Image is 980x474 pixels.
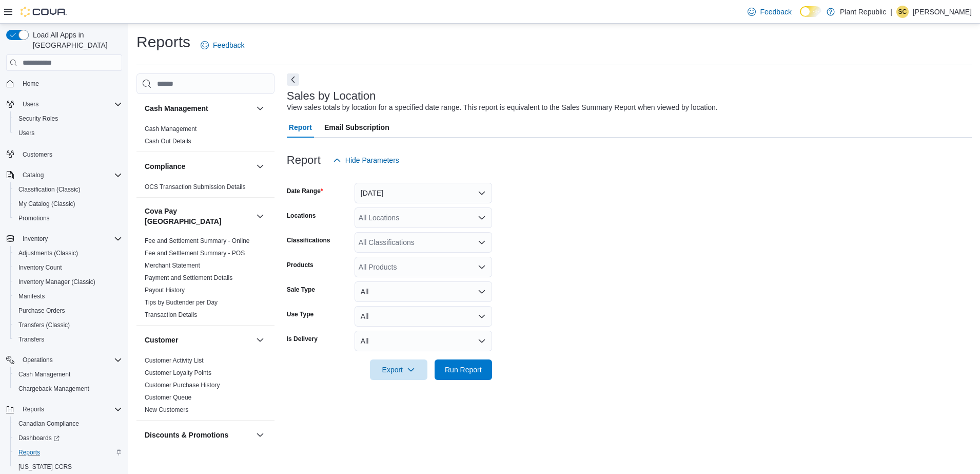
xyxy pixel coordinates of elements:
[287,261,313,269] label: Products
[145,161,252,172] button: Compliance
[18,169,122,181] span: Catalog
[14,247,122,259] span: Adjustments (Classic)
[14,276,100,288] a: Inventory Manager (Classic)
[14,461,122,473] span: Washington CCRS
[14,276,122,288] span: Inventory Manager (Classic)
[23,405,44,413] span: Reports
[287,73,299,86] button: Next
[10,126,126,140] button: Users
[145,311,197,318] a: Transaction Details
[355,331,492,351] button: All
[145,430,252,440] button: Discounts & Promotions
[2,97,126,111] button: Users
[478,214,486,222] button: Open list of options
[18,403,122,415] span: Reports
[14,290,122,302] span: Manifests
[14,247,82,259] a: Adjustments (Classic)
[145,125,197,133] span: Cash Management
[10,431,126,445] a: Dashboards
[743,2,795,22] a: Feedback
[18,98,122,110] span: Users
[2,402,126,416] button: Reports
[14,333,122,346] span: Transfers
[10,382,126,396] button: Chargeback Management
[14,305,69,317] a: Purchase Orders
[145,262,200,269] a: Merchant Statement
[21,7,67,17] img: Cova
[760,7,791,17] span: Feedback
[18,307,65,315] span: Purchase Orders
[18,233,122,245] span: Inventory
[14,446,44,459] a: Reports
[18,263,62,272] span: Inventory Count
[254,429,266,441] button: Discounts & Promotions
[289,117,312,138] span: Report
[18,370,70,378] span: Cash Management
[213,40,244,50] span: Feedback
[10,197,126,211] button: My Catalog (Classic)
[14,432,122,444] span: Dashboards
[254,160,266,173] button: Compliance
[18,129,34,137] span: Users
[287,154,321,166] h3: Report
[478,238,486,247] button: Open list of options
[145,206,252,226] h3: Cova Pay [GEOGRAPHIC_DATA]
[145,237,250,245] span: Fee and Settlement Summary - Online
[10,246,126,260] button: Adjustments (Classic)
[23,171,44,179] span: Catalog
[10,416,126,431] button: Canadian Compliance
[2,232,126,246] button: Inventory
[136,181,275,197] div: Compliance
[18,403,48,415] button: Reports
[145,287,185,294] a: Payout History
[145,250,245,257] a: Fee and Settlement Summary - POS
[145,137,191,145] span: Cash Out Details
[14,261,66,274] a: Inventory Count
[18,448,40,457] span: Reports
[10,111,126,126] button: Security Roles
[355,281,492,302] button: All
[329,150,403,170] button: Hide Parameters
[23,80,39,88] span: Home
[14,290,49,302] a: Manifests
[287,335,318,343] label: Is Delivery
[14,383,93,395] a: Chargeback Management
[14,319,74,331] a: Transfers (Classic)
[145,286,185,294] span: Payout History
[14,305,122,317] span: Purchase Orders
[145,274,232,282] span: Payment and Settlement Details
[435,359,492,380] button: Run Report
[14,198,80,210] a: My Catalog (Classic)
[376,359,421,380] span: Export
[18,148,56,161] a: Customers
[18,214,50,222] span: Promotions
[14,198,122,210] span: My Catalog (Classic)
[18,249,78,257] span: Adjustments (Classic)
[18,354,57,366] button: Operations
[14,418,83,430] a: Canadian Compliance
[913,6,972,18] p: [PERSON_NAME]
[10,445,126,460] button: Reports
[2,168,126,182] button: Catalog
[287,212,316,220] label: Locations
[2,146,126,161] button: Customers
[145,335,178,345] h3: Customer
[18,434,60,442] span: Dashboards
[2,353,126,367] button: Operations
[18,420,79,428] span: Canadian Compliance
[145,393,191,402] span: Customer Queue
[23,356,53,364] span: Operations
[145,103,208,113] h3: Cash Management
[18,200,75,208] span: My Catalog (Classic)
[840,6,886,18] p: Plant Republic
[14,127,122,139] span: Users
[890,6,892,18] p: |
[136,123,275,151] div: Cash Management
[145,298,218,307] span: Tips by Budtender per Day
[18,169,48,181] button: Catalog
[145,237,250,244] a: Fee and Settlement Summary - Online
[14,446,122,459] span: Reports
[287,90,376,102] h3: Sales by Location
